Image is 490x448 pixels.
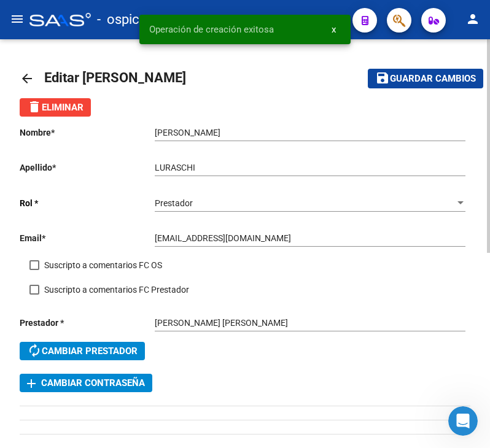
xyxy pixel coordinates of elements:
span: Suscripto a comentarios FC Prestador [44,282,189,297]
span: Cambiar prestador [27,346,138,357]
button: x [322,18,346,41]
button: Guardar cambios [368,69,483,88]
p: Prestador * [20,316,155,330]
mat-icon: arrow_back [20,71,34,86]
span: Cambiar Contraseña [27,377,145,388]
mat-icon: menu [10,12,25,26]
button: Cambiar Contraseña [20,374,152,392]
mat-icon: add [24,376,39,391]
span: Operación de creación exitosa [149,23,274,36]
span: Prestador [155,198,193,208]
p: Email [20,231,155,245]
span: Guardar cambios [390,74,476,85]
span: - ospic [97,6,139,33]
mat-icon: delete [27,99,42,114]
span: Eliminar [27,102,84,113]
button: Eliminar [20,98,91,117]
button: Cambiar prestador [20,342,145,360]
mat-icon: save [375,71,390,85]
span: Suscripto a comentarios FC OS [44,258,162,272]
mat-icon: person [465,12,480,26]
span: x [332,24,336,35]
p: Rol * [20,196,155,210]
mat-icon: autorenew [27,343,42,358]
p: Apellido [20,161,155,174]
span: Editar [PERSON_NAME] [44,70,186,85]
iframe: Intercom live chat [448,406,478,436]
p: Nombre [20,126,155,139]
